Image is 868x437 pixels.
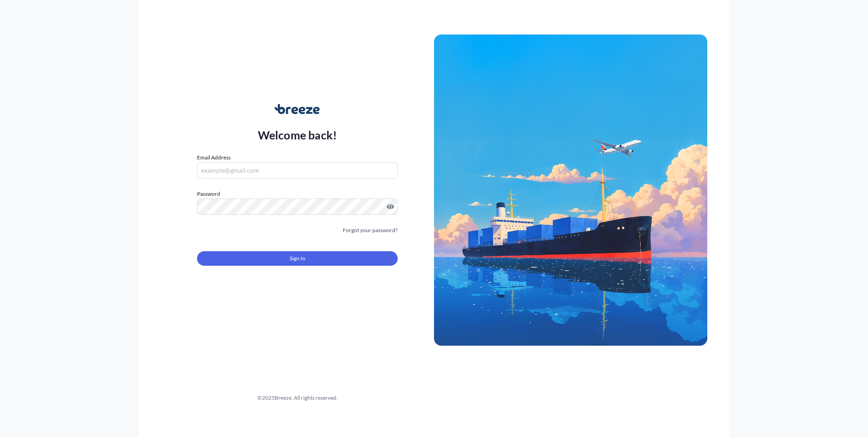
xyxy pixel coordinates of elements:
[197,189,398,199] label: Password
[197,153,231,162] label: Email Address
[343,226,398,235] a: Forgot your password?
[387,203,394,210] button: Show password
[197,162,398,179] input: example@gmail.com
[434,35,707,345] img: Ship illustration
[290,254,306,263] span: Sign In
[197,251,398,266] button: Sign In
[258,128,337,142] p: Welcome back!
[161,393,434,402] div: © 2025 Breeze. All rights reserved.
